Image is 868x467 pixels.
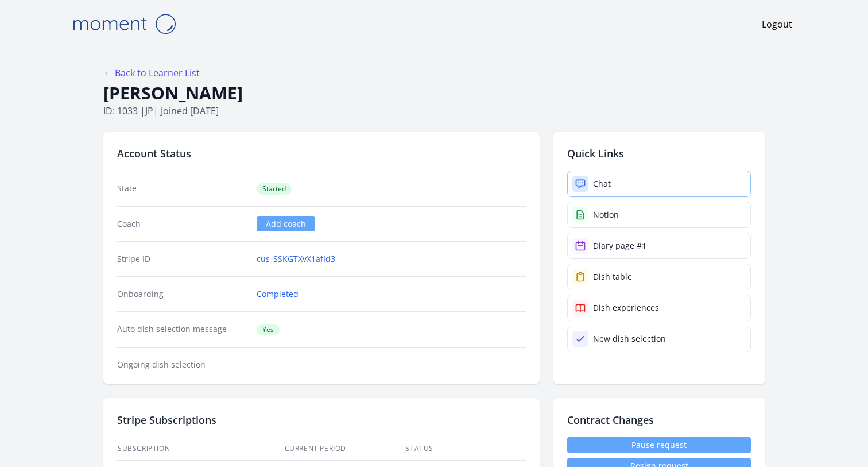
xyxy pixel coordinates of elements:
span: Yes [257,324,280,335]
div: New dish selection [593,333,666,345]
div: Diary page #1 [593,240,646,252]
h2: Account Status [117,145,526,161]
img: Moment [67,9,181,38]
dt: Coach [117,218,247,230]
a: ← Back to Learner List [103,67,200,79]
th: Subscription [117,437,284,461]
a: cus_SSKGTXvX1afId3 [257,253,335,265]
dt: Ongoing dish selection [117,359,247,370]
a: Dish experiences [567,295,751,321]
dt: Onboarding [117,288,247,300]
a: Logout [762,17,792,31]
a: Notion [567,202,751,228]
div: Dish table [593,271,632,283]
a: Diary page #1 [567,233,751,259]
a: Completed [257,288,299,300]
h2: Stripe Subscriptions [117,412,526,428]
dt: State [117,183,247,195]
span: Started [257,183,292,195]
th: Status [405,437,526,461]
div: Chat [593,178,611,190]
a: Dish table [567,264,751,290]
a: Add coach [257,216,315,231]
dt: Auto dish selection message [117,323,247,335]
div: Dish experiences [593,302,659,314]
span: jp [145,105,153,117]
h2: Contract Changes [567,412,751,428]
div: Notion [593,209,619,221]
h2: Quick Links [567,145,751,161]
a: New dish selection [567,326,751,352]
p: ID: 1033 | | Joined [DATE] [103,104,765,118]
h1: [PERSON_NAME] [103,82,765,104]
a: Pause request [567,437,751,453]
a: Chat [567,171,751,197]
dt: Stripe ID [117,253,247,265]
th: Current Period [284,437,405,461]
